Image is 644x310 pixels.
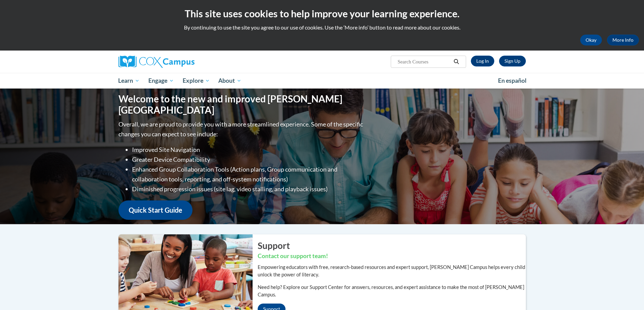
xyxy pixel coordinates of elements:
[258,264,526,278] p: Empowering educators with free, research-based resources and expert support, [PERSON_NAME] Campus...
[108,73,536,89] div: Main menu
[451,58,461,66] button: Search
[144,73,178,89] a: Engage
[118,93,365,116] h1: Welcome to the new and improved [PERSON_NAME][GEOGRAPHIC_DATA]
[580,35,602,45] button: Okay
[607,35,639,45] a: More Info
[471,56,494,66] a: Log In
[494,74,531,88] a: En español
[132,164,365,184] li: Enhanced Group Collaboration Tools (Action plans, Group communication and collaboration tools, re...
[258,252,526,260] h3: Contact our support team!
[118,119,365,139] p: Overall, we are proud to provide you with a more streamlined experience. Some of the specific cha...
[148,77,174,85] span: Engage
[5,24,639,31] p: By continuing to use the site you agree to our use of cookies. Use the ‘More info’ button to read...
[132,155,365,164] li: Greater Device Compatibility
[178,73,214,89] a: Explore
[118,56,195,68] img: Cox Campus
[498,77,527,84] span: En español
[218,77,241,85] span: About
[118,56,247,68] a: Cox Campus
[214,73,246,89] a: About
[118,77,140,85] span: Learn
[258,284,526,298] p: Need help? Explore our Support Center for answers, resources, and expert assistance to make the m...
[114,73,144,89] a: Learn
[183,77,210,85] span: Explore
[118,200,192,220] a: Quick Start Guide
[132,184,365,194] li: Diminished progression issues (site lag, video stalling, and playback issues)
[5,7,639,20] h2: This site uses cookies to help improve your learning experience.
[499,56,526,66] a: Register
[132,145,365,155] li: Improved Site Navigation
[397,58,451,66] input: Search Courses
[258,239,526,252] h2: Support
